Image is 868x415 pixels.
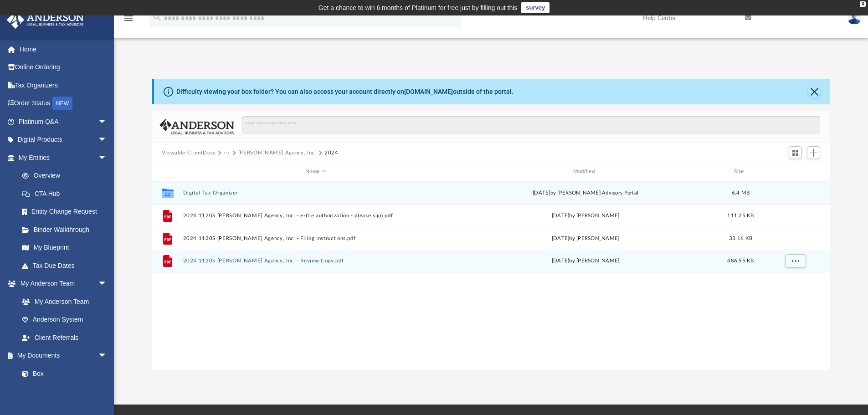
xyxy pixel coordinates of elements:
div: [DATE] by [PERSON_NAME] [452,257,718,265]
a: Order StatusNEW [6,94,121,113]
div: Modified [452,168,719,176]
a: Entity Change Request [13,203,121,221]
div: Difficulty viewing your box folder? You can also access your account directly on outside of the p... [176,87,514,97]
div: Get a chance to win 6 months of Platinum for free just by filling out this [318,2,518,13]
a: Tax Organizers [6,76,121,94]
button: 2024 1120S [PERSON_NAME] Agency, Inc. - Filing Instructions.pdf [183,236,448,241]
a: My Entitiesarrow_drop_down [6,149,121,167]
a: Overview [13,167,121,185]
a: Digital Productsarrow_drop_down [6,131,121,149]
a: My Anderson Teamarrow_drop_down [6,275,116,293]
a: My Anderson Team [13,292,112,311]
a: Binder Walkthrough [13,220,121,239]
span: arrow_drop_down [98,113,116,131]
button: ··· [224,149,230,157]
span: arrow_drop_down [98,149,116,167]
span: arrow_drop_down [98,347,116,365]
a: Client Referrals [13,328,116,347]
button: 2024 1120S [PERSON_NAME] Agency, Inc. - e-file authorization - please sign.pdf [183,213,448,219]
i: search [152,12,162,22]
button: Add [807,146,821,159]
span: 486.55 KB [727,258,754,263]
a: Box [13,364,112,383]
div: [DATE] by [PERSON_NAME] [452,211,718,220]
button: Close [808,85,821,98]
button: Switch to Grid View [789,146,802,159]
div: close [860,1,866,7]
div: [DATE] by [PERSON_NAME] [452,234,718,242]
input: Search files and folders [242,116,820,133]
button: More options [785,254,806,268]
button: 2024 1120S [PERSON_NAME] Agency, Inc. - Review Copy.pdf [183,258,448,264]
a: CTA Hub [13,184,121,203]
span: 33.16 KB [729,236,752,241]
a: menu [123,17,134,24]
a: Platinum Q&Aarrow_drop_down [6,113,121,131]
span: 6.4 MB [731,190,750,195]
a: Tax Due Dates [13,256,121,275]
button: Digital Tax Organizer [183,190,448,196]
a: Meeting Minutes [13,383,116,401]
div: grid [152,181,831,370]
button: Viewable-ClientDocs [162,149,216,157]
span: arrow_drop_down [98,275,116,293]
img: User Pic [847,11,861,25]
i: menu [123,13,134,24]
a: Online Ordering [6,58,121,77]
img: Anderson Advisors Platinum Portal [4,11,87,29]
div: id [156,168,179,176]
a: [DOMAIN_NAME] [404,88,453,95]
a: Home [6,40,121,58]
a: My Blueprint [13,239,116,257]
a: My Documentsarrow_drop_down [6,347,116,365]
div: [DATE] by [PERSON_NAME] Advisors Portal [452,189,718,197]
a: Anderson System [13,311,116,329]
div: id [763,168,827,176]
button: 2024 [324,149,339,157]
div: Size [722,168,759,176]
div: Name [182,168,448,176]
span: 111.25 KB [727,213,754,218]
button: [PERSON_NAME] Agency, Inc. [238,149,316,157]
a: survey [521,2,550,13]
span: arrow_drop_down [98,131,116,149]
div: NEW [52,97,72,110]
